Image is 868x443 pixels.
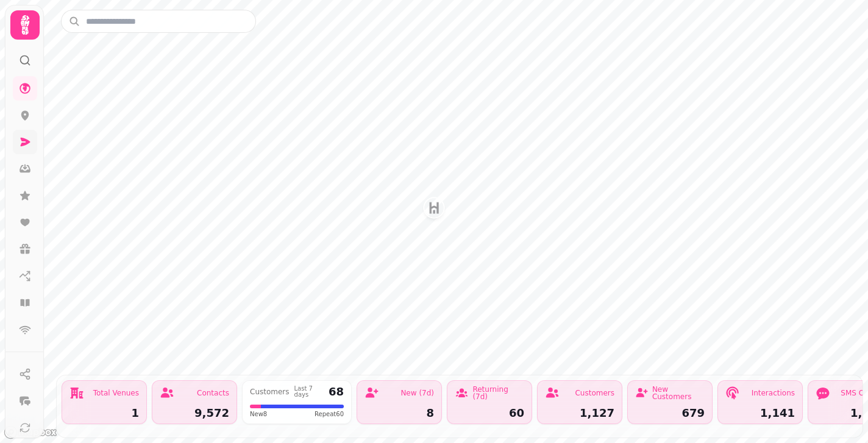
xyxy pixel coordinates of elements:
div: 9,572 [160,408,229,419]
div: 679 [635,408,705,419]
div: Interactions [752,389,795,397]
div: New Customers [652,386,705,400]
div: Total Venues [93,389,139,397]
div: Customers [575,389,614,397]
span: Repeat 60 [315,409,344,419]
div: 1 [69,408,139,419]
div: Returning (7d) [472,386,524,400]
button: Packhouse [424,198,444,218]
div: Map marker [424,198,444,221]
a: Mapbox logo [4,425,57,439]
span: New 8 [250,409,267,419]
div: 60 [455,408,524,419]
div: New (7d) [400,389,434,397]
div: 8 [365,408,434,419]
div: 68 [329,386,344,397]
div: 1,141 [725,408,795,419]
div: Customers [250,388,290,395]
div: 1,127 [545,408,614,419]
div: Last 7 days [294,386,324,398]
div: Contacts [197,389,229,397]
